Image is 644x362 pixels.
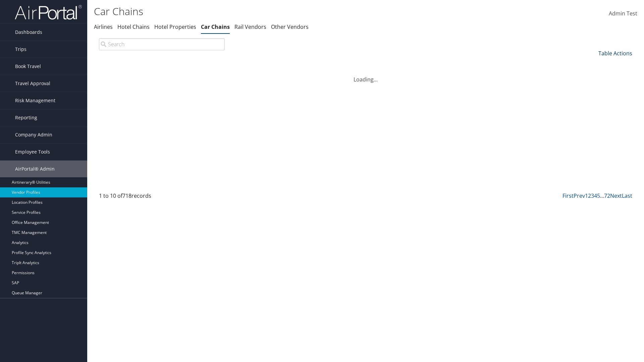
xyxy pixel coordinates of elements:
[597,192,600,199] a: 5
[604,192,610,199] a: 72
[15,41,26,58] span: Trips
[94,23,113,31] a: Airlines
[15,58,41,75] span: Book Travel
[591,192,594,199] a: 3
[99,38,225,50] input: Search
[15,4,82,20] img: airportal-logo.png
[271,23,309,31] a: Other Vendors
[94,4,456,18] h1: Car Chains
[15,126,52,143] span: Company Admin
[15,92,55,109] span: Risk Management
[610,192,622,199] a: Next
[598,50,632,57] a: Table Actions
[154,23,196,31] a: Hotel Properties
[600,192,604,199] span: …
[94,67,637,83] div: Loading...
[622,192,632,199] a: Last
[562,192,574,199] a: First
[201,23,230,31] a: Car Chains
[234,23,266,31] a: Rail Vendors
[574,192,585,199] a: Prev
[15,109,37,126] span: Reporting
[588,192,591,199] a: 2
[99,192,225,203] div: 1 to 10 of records
[122,192,131,199] span: 718
[609,10,637,17] span: Admin Test
[585,192,588,199] a: 1
[15,143,50,160] span: Employee Tools
[15,75,50,92] span: Travel Approval
[117,23,150,31] a: Hotel Chains
[15,24,42,41] span: Dashboards
[594,192,597,199] a: 4
[609,3,637,24] a: Admin Test
[15,161,55,177] span: AirPortal® Admin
